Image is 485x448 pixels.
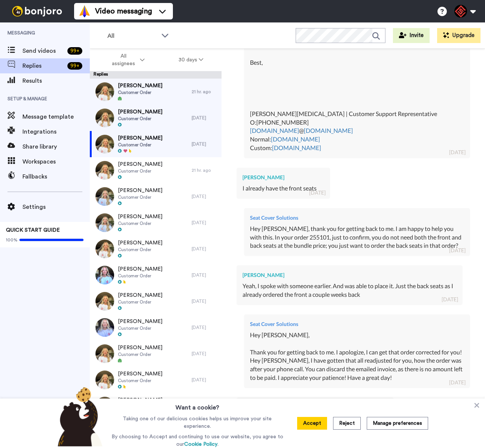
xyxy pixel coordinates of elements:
[95,109,114,127] img: 99a2814e-a43c-41c2-8a2a-852ef79321b1-thumb.jpg
[437,28,481,43] button: Upgrade
[9,6,65,16] img: bj-logo-header-white.svg
[118,396,162,404] span: [PERSON_NAME]
[107,31,158,40] span: All
[118,213,162,220] span: [PERSON_NAME]
[95,187,114,206] img: 487fa981-8d89-4f96-a4d8-f79478322a92-thumb.jpg
[118,142,162,148] span: Customer Order
[272,144,321,151] a: [DOMAIN_NAME]
[333,417,361,430] button: Reject
[304,127,353,134] a: [DOMAIN_NAME]
[192,220,218,226] div: [DATE]
[367,417,428,430] button: Manage preferences
[6,237,18,243] span: 100%
[449,379,466,386] div: [DATE]
[242,271,457,279] div: [PERSON_NAME]
[22,202,90,211] span: Settings
[176,399,219,412] h3: Want a cookie?
[108,52,138,67] span: All assignees
[393,28,430,43] a: Invite
[6,228,60,233] span: QUICK START GUIDE
[22,61,64,70] span: Replies
[90,367,222,393] a: [PERSON_NAME]Customer Order[DATE]
[242,174,324,181] div: [PERSON_NAME]
[95,344,114,363] img: 0890a865-5a0e-4e89-bdec-0078103fb7f4-thumb.jpg
[118,247,162,253] span: Customer Order
[192,141,218,147] div: [DATE]
[192,324,218,330] div: [DATE]
[250,331,464,357] div: Hey [PERSON_NAME], Thank you for getting back to me. I apologize, I can get that order corrected ...
[118,161,162,168] span: [PERSON_NAME]
[95,292,114,311] img: 30dfaa9c-61d0-4a8a-a1f4-1e936f28e050-thumb.jpg
[192,272,218,278] div: [DATE]
[250,356,464,382] div: Hey [PERSON_NAME], I have gotten that all readjusted for you, how the order was after your phone ...
[95,318,114,337] img: 7bd3b9af-aaa1-4e25-bc8e-157da07c348b-thumb.jpg
[192,377,218,383] div: [DATE]
[297,417,327,430] button: Accept
[90,79,222,105] a: [PERSON_NAME]Customer Order21 hr. ago
[192,298,218,304] div: [DATE]
[90,131,222,157] a: [PERSON_NAME]Customer Order[DATE]
[250,320,464,328] div: Seat Cover Solutions
[90,288,222,314] a: [PERSON_NAME]Customer Order[DATE]
[22,157,90,166] span: Workspaces
[118,82,162,89] span: [PERSON_NAME]
[95,240,114,258] img: 8bcfc43e-1667-48b4-b98d-a95b4b90bcdb-thumb.jpg
[91,49,162,70] button: All assignees
[95,266,114,284] img: 064a6d08-0446-4303-82dd-cf4773d129ae-thumb.jpg
[51,387,106,447] img: bear-with-cookie.png
[118,344,162,351] span: [PERSON_NAME]
[118,292,162,299] span: [PERSON_NAME]
[22,142,90,151] span: Share library
[118,116,162,122] span: Customer Order
[192,89,218,95] div: 21 hr. ago
[162,53,220,67] button: 30 days
[95,371,114,389] img: 683d75e3-9511-4abd-8203-43a4de3c5d25-thumb.jpg
[118,89,162,95] span: Customer Order
[90,105,222,131] a: [PERSON_NAME]Customer Order[DATE]
[110,433,285,448] p: By choosing to Accept and continuing to use our website, you agree to our .
[192,351,218,357] div: [DATE]
[22,172,90,181] span: Fallbacks
[118,194,162,200] span: Customer Order
[90,262,222,288] a: [PERSON_NAME]Customer Order[DATE]
[118,325,162,331] span: Customer Order
[250,214,464,222] div: Seat Cover Solutions
[118,168,162,174] span: Customer Order
[118,299,162,305] span: Customer Order
[118,351,162,357] span: Customer Order
[118,318,162,325] span: [PERSON_NAME]
[67,47,82,55] div: 99 +
[118,134,162,142] span: [PERSON_NAME]
[192,115,218,121] div: [DATE]
[95,213,114,232] img: aa95d926-7e74-4a11-939f-a79606bbe288-thumb.jpg
[309,189,326,196] div: [DATE]
[90,210,222,236] a: [PERSON_NAME]Customer Order[DATE]
[118,108,162,116] span: [PERSON_NAME]
[90,183,222,210] a: [PERSON_NAME]Customer Order[DATE]
[22,112,90,121] span: Message template
[67,62,82,70] div: 99 +
[118,273,162,279] span: Customer Order
[271,135,320,143] a: [DOMAIN_NAME]
[110,415,285,430] p: Taking one of our delicious cookies helps us improve your site experience.
[22,46,64,55] span: Send videos
[118,265,162,273] span: [PERSON_NAME]
[118,370,162,378] span: [PERSON_NAME]
[184,442,217,447] a: Cookie Policy
[449,149,466,156] div: [DATE]
[95,135,114,153] img: df15f537-7590-4922-902a-a0f9944ab2ee-thumb.jpg
[192,246,218,252] div: [DATE]
[118,378,162,384] span: Customer Order
[95,82,114,101] img: 6e0c3069-4f5c-42a0-9457-04a6ac15c5da-thumb.jpg
[192,167,218,173] div: 21 hr. ago
[90,341,222,367] a: [PERSON_NAME]Customer Order[DATE]
[90,71,222,79] div: Replies
[90,157,222,183] a: [PERSON_NAME]Customer Order21 hr. ago
[242,282,457,299] div: Yeah, I spoke with someone earlier. And was able to place it. Just the back seats as I already or...
[118,220,162,226] span: Customer Order
[90,314,222,341] a: [PERSON_NAME]Customer Order[DATE]
[22,76,90,85] span: Results
[90,393,222,419] a: [PERSON_NAME]Customer Order[DATE]
[442,296,458,303] div: [DATE]
[118,187,162,194] span: [PERSON_NAME]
